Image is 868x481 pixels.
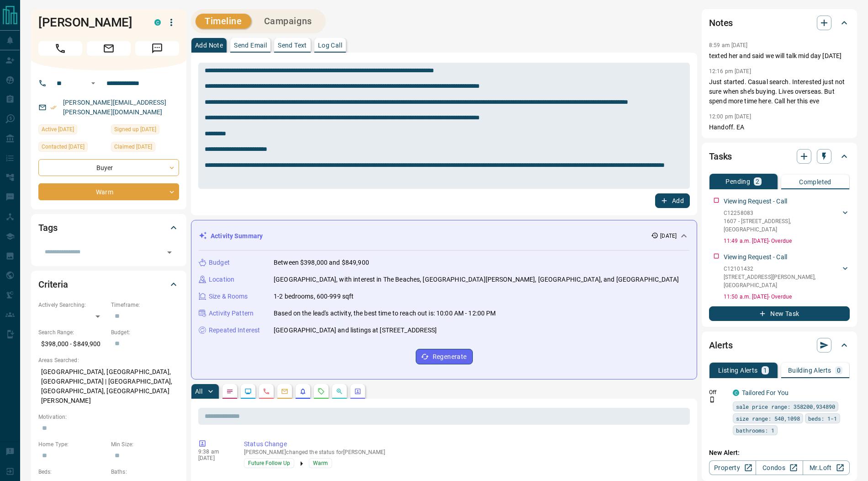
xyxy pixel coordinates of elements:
p: Budget: [111,328,179,337]
p: [PERSON_NAME] changed the status for [PERSON_NAME] [244,449,686,455]
h1: [PERSON_NAME] [38,15,141,30]
svg: Calls [263,388,270,395]
span: Message [135,41,179,56]
p: $398,000 - $849,900 [38,337,106,352]
p: Just started. Casual search. Interested just not sure when she’s buying. Lives overseas. But spen... [709,77,850,106]
div: C12101432[STREET_ADDRESS][PERSON_NAME],[GEOGRAPHIC_DATA] [724,263,850,291]
svg: Email Verified [50,104,57,111]
svg: Agent Actions [354,388,361,395]
span: size range: 540,1098 [736,414,800,423]
button: Open [88,78,99,89]
p: Motivation: [38,413,179,421]
p: Budget [209,258,230,267]
span: sale price range: 358200,934890 [736,402,835,411]
svg: Requests [318,388,325,395]
p: Baths: [111,468,179,476]
p: Log Call [318,42,342,48]
a: Mr.Loft [803,460,850,475]
span: Signed up [DATE] [114,125,156,134]
span: Future Follow Up [248,459,290,468]
p: Beds: [38,468,106,476]
a: [PERSON_NAME][EMAIL_ADDRESS][PERSON_NAME][DOMAIN_NAME] [63,99,166,116]
div: Tue Aug 12 2025 [111,124,179,137]
p: Areas Searched: [38,356,179,364]
div: C122580831607 - [STREET_ADDRESS],[GEOGRAPHIC_DATA] [724,207,850,235]
p: Search Range: [38,328,106,337]
p: [DATE] [660,232,677,240]
span: bathrooms: 1 [736,426,774,435]
svg: Push Notification Only [709,396,715,403]
p: Add Note [195,42,223,48]
div: Tue Aug 12 2025 [38,142,106,155]
p: Status Change [244,439,686,449]
p: 2 [756,178,759,185]
div: Warm [38,183,179,200]
p: Min Size: [111,440,179,449]
button: Timeline [196,14,251,29]
p: Handoff. EA [709,123,850,132]
p: Size & Rooms [209,292,248,301]
div: Tasks [709,145,850,167]
p: Building Alerts [788,367,831,374]
button: Open [163,246,176,259]
p: New Alert: [709,448,850,458]
p: Location [209,275,234,284]
button: Add [655,193,690,208]
h2: Tasks [709,149,732,164]
span: Claimed [DATE] [114,142,152,151]
svg: Lead Browsing Activity [244,388,252,395]
h2: Notes [709,16,733,30]
p: texted her and said we will talk mid day [DATE] [709,51,850,61]
p: Send Email [234,42,267,48]
p: Viewing Request - Call [724,252,787,262]
span: Warm [313,459,328,468]
svg: Listing Alerts [299,388,307,395]
p: [GEOGRAPHIC_DATA], with interest in The Beaches, [GEOGRAPHIC_DATA][PERSON_NAME], [GEOGRAPHIC_DATA... [274,275,679,284]
p: 11:49 a.m. [DATE] - Overdue [724,237,850,245]
a: Condos [756,460,803,475]
p: [GEOGRAPHIC_DATA], [GEOGRAPHIC_DATA], [GEOGRAPHIC_DATA] | [GEOGRAPHIC_DATA], [GEOGRAPHIC_DATA], [... [38,364,179,408]
p: 0 [837,367,841,374]
p: Based on the lead's activity, the best time to reach out is: 10:00 AM - 12:00 PM [274,309,496,318]
p: All [195,388,202,395]
p: [STREET_ADDRESS][PERSON_NAME] , [GEOGRAPHIC_DATA] [724,273,841,289]
p: Off [709,388,727,396]
div: Tue Aug 12 2025 [111,142,179,155]
div: Criteria [38,273,179,295]
p: Activity Summary [211,231,263,241]
h2: Criteria [38,277,68,292]
p: Between $398,000 and $849,900 [274,258,369,267]
p: Actively Searching: [38,301,106,309]
h2: Alerts [709,338,733,353]
span: Call [38,41,82,56]
button: Regenerate [416,349,473,364]
p: Repeated Interest [209,326,260,335]
div: Activity Summary[DATE] [199,228,689,245]
p: 12:16 pm [DATE] [709,68,751,75]
span: Active [DATE] [42,125,74,134]
div: Tags [38,217,179,239]
p: 9:38 am [198,449,230,455]
svg: Notes [226,388,233,395]
p: 12:00 pm [DATE] [709,113,751,120]
p: [DATE] [198,455,230,461]
span: beds: 1-1 [808,414,837,423]
div: Notes [709,12,850,34]
h2: Tags [38,220,57,235]
div: Buyer [38,159,179,176]
p: 8:59 am [DATE] [709,42,748,48]
p: Home Type: [38,440,106,449]
a: Property [709,460,756,475]
div: Alerts [709,334,850,356]
div: condos.ca [733,390,739,396]
svg: Opportunities [336,388,343,395]
p: 11:50 a.m. [DATE] - Overdue [724,293,850,301]
p: Send Text [278,42,307,48]
p: Completed [799,179,831,185]
svg: Emails [281,388,288,395]
p: 1 [763,367,767,374]
a: Tailored For You [742,389,789,396]
p: Listing Alerts [718,367,758,374]
button: Campaigns [255,14,321,29]
p: Timeframe: [111,301,179,309]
